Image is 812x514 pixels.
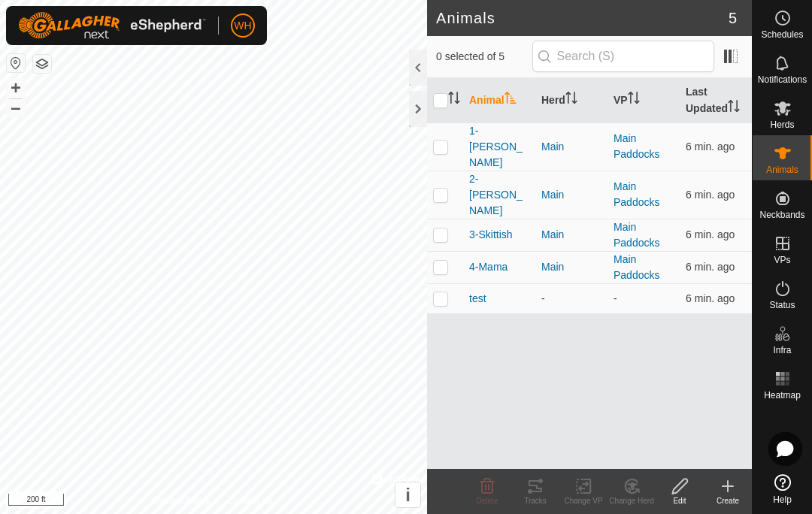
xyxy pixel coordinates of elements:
[7,54,25,72] button: Reset Map
[448,94,460,106] p-sorticon: Activate to sort
[614,221,659,249] a: Main Paddocks
[656,495,704,506] div: Edit
[686,292,735,304] span: Aug 25, 2025 at 6:21 PM
[469,123,529,171] span: 1-[PERSON_NAME]
[686,261,735,273] span: Aug 25, 2025 at 6:21 PM
[753,468,812,510] a: Help
[759,210,804,219] span: Neckbands
[614,132,659,160] a: Main Paddocks
[541,227,601,243] div: Main
[565,94,577,106] p-sorticon: Activate to sort
[463,78,535,123] th: Animal
[766,165,798,174] span: Animals
[541,259,601,275] div: Main
[774,255,790,265] span: VPs
[686,141,735,153] span: Aug 25, 2025 at 6:21 PM
[18,12,206,39] img: Gallagher Logo
[395,482,420,507] button: i
[728,102,740,114] p-sorticon: Activate to sort
[7,79,25,97] button: +
[686,189,735,201] span: Aug 25, 2025 at 6:21 PM
[33,55,51,73] button: Map Layers
[234,18,251,34] span: WH
[773,346,791,355] span: Infra
[436,9,729,27] h2: Animals
[761,30,803,39] span: Schedules
[436,49,532,65] span: 0 selected of 5
[614,180,659,208] a: Main Paddocks
[405,485,411,505] span: i
[541,291,601,307] div: -
[628,94,640,106] p-sorticon: Activate to sort
[559,495,607,506] div: Change VP
[154,494,211,508] a: Privacy Policy
[7,98,25,116] button: –
[504,94,517,106] p-sorticon: Activate to sort
[541,187,601,203] div: Main
[469,227,513,243] span: 3-Skittish
[769,301,795,310] span: Status
[686,228,735,240] span: Aug 25, 2025 at 6:21 PM
[614,292,617,304] app-display-virtual-paddock-transition: -
[229,494,273,508] a: Contact Us
[770,120,794,129] span: Herds
[773,495,792,504] span: Help
[532,41,714,72] input: Search (S)
[607,495,656,506] div: Change Herd
[704,495,752,506] div: Create
[758,75,807,84] span: Notifications
[469,291,486,307] span: test
[764,391,801,400] span: Heatmap
[614,253,659,281] a: Main Paddocks
[680,78,752,123] th: Last Updated
[511,495,559,506] div: Tracks
[541,139,601,155] div: Main
[469,259,507,275] span: 4-Mama
[469,171,529,219] span: 2-[PERSON_NAME]
[535,78,607,123] th: Herd
[477,497,498,505] span: Delete
[607,78,680,123] th: VP
[729,7,737,29] span: 5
